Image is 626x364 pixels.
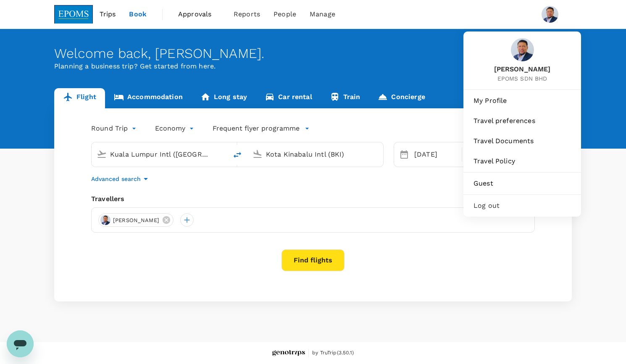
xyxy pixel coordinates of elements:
[192,88,256,108] a: Long stay
[511,38,534,61] img: AHMAD SALMAN OTHMAN
[91,194,535,204] div: Travellers
[108,216,164,225] span: [PERSON_NAME]
[312,349,354,357] span: by TruTrip ( 3.50.1 )
[467,196,578,215] div: Log out
[281,249,345,271] button: Find flights
[91,174,151,184] button: Advanced search
[155,122,196,135] div: Economy
[473,201,571,211] span: Log out
[54,61,572,71] p: Planning a business trip? Get started from here.
[266,148,366,161] input: Going to
[7,330,34,357] iframe: Button to launch messaging window
[467,92,578,110] a: My Profile
[377,153,379,155] button: Open
[91,122,138,135] div: Round Trip
[411,146,460,163] div: [DATE]
[234,9,260,19] span: Reports
[494,74,551,83] span: EPOMS SDN BHD
[100,9,116,19] span: Trips
[227,145,247,165] button: delete
[467,174,578,193] a: Guest
[369,88,434,108] a: Concierge
[256,88,321,108] a: Car rental
[129,9,147,19] span: Book
[473,178,571,189] span: Guest
[467,152,578,170] a: Travel Policy
[542,6,558,23] img: AHMAD SALMAN OTHMAN
[473,96,571,106] span: My Profile
[54,88,105,108] a: Flight
[100,215,110,225] img: avatar-685bb4e51f677.png
[213,123,300,134] p: Frequent flyer programme
[274,9,296,19] span: People
[221,153,223,155] button: Open
[321,88,369,108] a: Train
[54,46,572,61] div: Welcome back , [PERSON_NAME] .
[467,112,578,130] a: Travel preferences
[105,88,192,108] a: Accommodation
[473,156,571,166] span: Travel Policy
[310,9,335,19] span: Manage
[91,175,141,183] p: Advanced search
[110,148,210,161] input: Depart from
[272,350,305,356] img: Genotrips - EPOMS
[98,213,174,227] div: [PERSON_NAME]
[213,123,310,134] button: Frequent flyer programme
[473,136,571,146] span: Travel Documents
[54,5,93,24] img: EPOMS SDN BHD
[178,9,220,19] span: Approvals
[467,132,578,150] a: Travel Documents
[494,65,551,74] span: [PERSON_NAME]
[473,116,571,126] span: Travel preferences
